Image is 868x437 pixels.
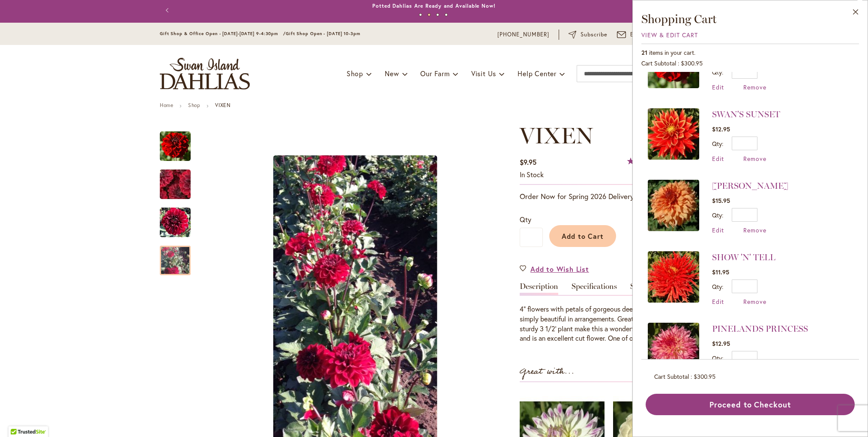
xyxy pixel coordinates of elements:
iframe: Launch Accessibility Center [6,407,30,431]
img: SWAN'S SUNSET [648,108,699,160]
a: SWAN'S SUNSET [712,109,780,119]
span: $12.95 [712,339,730,348]
span: VIXEN [520,122,593,149]
a: STEVE MEGGOS [648,180,699,234]
img: VIXEN [160,131,191,162]
a: Edit [712,226,724,234]
a: Specifications [572,282,617,295]
div: 4" flowers with petals of gorgeous deep, rich, velvet red are simply beautiful in arrangements. G... [520,304,708,343]
span: Gift Shop & Office Open - [DATE]-[DATE] 9-4:30pm / [160,31,286,36]
span: Cart Subtotal [641,59,676,67]
label: Qty [712,354,723,362]
a: Email Us [617,30,655,39]
span: Subscribe [581,30,608,39]
img: VIXEN [160,207,191,238]
p: Order Now for Spring 2026 Delivery [520,191,708,202]
span: $300.95 [694,372,715,381]
img: STEVE MEGGOS [648,180,699,231]
a: [PHONE_NUMBER] [497,30,549,39]
button: 4 of 4 [445,13,448,16]
div: VIXEN [160,199,199,237]
span: Visit Us [471,69,496,78]
a: Add to Wish List [520,264,589,274]
span: Add to Cart [562,232,604,241]
a: PINELANDS PRINCESS [712,324,808,334]
div: VIXEN [160,123,199,161]
a: SHOW 'N' TELL [648,251,699,306]
span: $12.95 [712,125,730,133]
img: VIXEN [145,155,206,214]
a: store logo [160,58,250,89]
span: $11.95 [712,268,729,276]
button: Previous [160,2,177,19]
a: View & Edit Cart [641,31,698,39]
span: $15.95 [712,196,730,205]
span: $300.95 [681,59,703,67]
a: Potted Dahlias Are Ready and Available Now! [372,3,496,9]
a: SHOW 'N' TELL [712,252,775,262]
img: SHOW 'N' TELL [648,251,699,303]
a: Remove [743,297,766,306]
div: Detailed Product Info [520,282,708,343]
a: Remove [743,83,766,91]
a: Subscribe [569,30,608,39]
span: Help Center [518,69,557,78]
button: Proceed to Checkout [646,394,855,415]
span: In stock [520,170,544,179]
button: 3 of 4 [436,13,439,16]
span: 21 [641,48,647,56]
a: Description [520,282,558,295]
span: Shopping Cart [641,12,717,26]
label: Qty [712,211,723,219]
span: Gift Shop Open - [DATE] 10-3pm [286,31,360,36]
div: VIXEN [160,237,191,275]
a: Remove [743,155,766,163]
button: Add to Cart [549,225,616,247]
a: Remove [743,226,766,234]
span: Add to Wish List [530,264,589,274]
a: Edit [712,155,724,163]
div: VIXEN [160,161,199,199]
button: 2 of 4 [428,13,431,16]
label: Qty [712,140,723,148]
a: PINELANDS PRINCESS [648,323,699,377]
label: Qty [712,68,723,76]
a: Edit [712,83,724,91]
span: $9.95 [520,158,536,166]
a: Home [160,102,173,108]
span: items in your cart. [649,48,695,56]
span: Our Farm [420,69,449,78]
strong: VIXEN [215,102,230,108]
button: 1 of 4 [419,13,422,16]
div: 82% [627,158,665,164]
a: SWAN'S SUNSET [648,108,699,163]
label: Qty [712,282,723,291]
span: Email Us [630,30,655,39]
span: Shop [347,69,363,78]
a: Shop [188,102,200,108]
a: [PERSON_NAME] [712,181,788,191]
img: PINELANDS PRINCESS [648,323,699,374]
strong: Great with... [520,365,575,379]
span: New [385,69,399,78]
span: Qty [520,215,531,224]
div: Availability [520,170,544,180]
a: Edit [712,297,724,306]
span: Cart Subtotal [654,372,689,381]
a: Shipping Information [630,282,703,295]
